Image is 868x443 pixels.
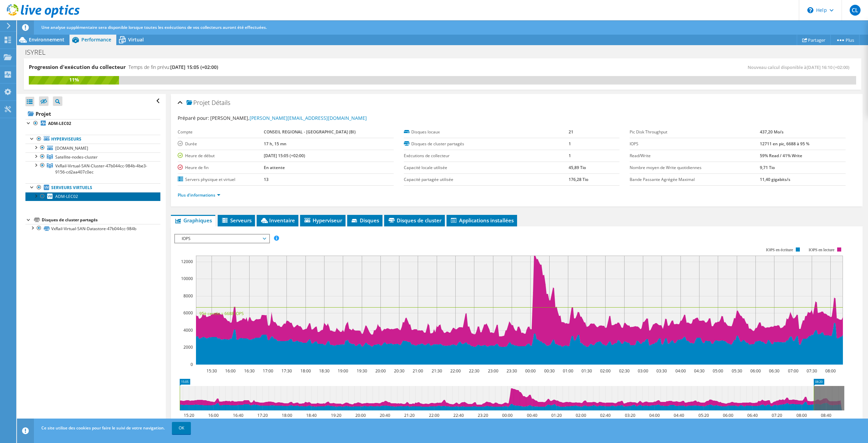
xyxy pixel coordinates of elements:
text: 05:20 [698,412,709,418]
text: 15:20 [184,412,194,418]
text: 17:30 [281,368,292,374]
b: 1 [569,153,571,159]
b: 1 [569,141,571,147]
a: ADM-LEC02 [25,192,160,201]
text: 07:00 [788,368,798,374]
text: 02:00 [576,412,586,418]
label: Disques de cluster partagés [404,141,569,147]
text: 23:00 [488,368,498,374]
span: Environnement [29,36,64,43]
b: 21 [569,129,573,135]
label: Capacité partagée utilisée [404,176,569,183]
text: 01:30 [581,368,592,374]
text: 22:00 [450,368,461,374]
span: [DOMAIN_NAME] [55,145,88,151]
a: Satellite-nodes-cluster [25,152,160,161]
span: Disques de cluster [388,217,441,224]
text: 21:30 [432,368,442,374]
a: Partager [797,35,831,45]
span: [DATE] 16:10 (+02:00) [807,64,849,70]
span: Inventaire [260,217,295,224]
text: 19:20 [331,412,341,418]
text: 08:00 [796,412,807,418]
b: 437,20 Mo/s [760,129,784,135]
b: 11,40 gigabits/s [760,177,790,182]
label: Servers physique et virtuel [178,176,264,183]
h1: ISYREL [22,49,56,56]
b: 13 [264,177,269,182]
span: Nouveau calcul disponible à [748,64,853,70]
text: 22:30 [469,368,479,374]
div: Disques de cluster partagés [42,216,160,224]
text: 22:40 [453,412,464,418]
div: 11% [29,76,119,84]
label: Bande Passante Agrégée Maximal [630,176,760,183]
label: Heure de fin [178,164,264,171]
text: IOPS en écriture [766,247,793,252]
text: IOPS en lecture [809,247,834,252]
label: IOPS [630,141,760,147]
text: 06:30 [769,368,780,374]
text: 00:00 [502,412,513,418]
b: ADM-LEC02 [48,121,71,126]
b: [DATE] 15:05 (+02:00) [264,153,305,159]
text: 4000 [183,327,193,333]
text: 04:40 [674,412,684,418]
text: 16:30 [244,368,255,374]
text: 0 [191,362,193,367]
text: 16:00 [208,412,219,418]
b: CONSEIL REGIONAL - [GEOGRAPHIC_DATA] (BI) [264,129,356,135]
text: 08:40 [821,412,831,418]
label: Exécutions de collecteur [404,152,569,159]
span: CL [850,5,861,16]
a: Projet [25,108,160,119]
span: Disques [351,217,379,224]
span: [PERSON_NAME], [210,115,367,121]
span: Performance [81,36,111,43]
text: 02:30 [619,368,630,374]
b: 12711 en pic, 6688 à 95 % [760,141,809,147]
b: 59% Read / 41% Write [760,153,802,159]
h4: Temps de fin prévu: [129,63,218,71]
a: VxRail-Virtual-SAN-Datastore-47b044cc-984b [25,224,160,233]
text: 16:40 [233,412,243,418]
span: Virtual [128,36,144,43]
span: Une analyse supplémentaire sera disponible lorsque toutes les exécutions de vos collecteurs auron... [41,24,267,30]
span: [DATE] 15:05 (+02:00) [170,64,218,70]
text: 16:00 [225,368,236,374]
text: 05:30 [732,368,742,374]
b: En attente [264,165,285,170]
text: 18:00 [282,412,292,418]
text: 05:00 [713,368,723,374]
label: Pic Disk Throughput [630,129,760,135]
text: 23:20 [478,412,488,418]
span: Projet [186,99,210,106]
text: 06:00 [723,412,733,418]
span: Détails [212,98,230,107]
label: Compte [178,129,264,135]
a: Plus d'informations [178,192,220,198]
span: Ce site utilise des cookies pour faire le suivi de votre navigation. [41,425,165,431]
span: Graphiques [174,217,212,224]
text: 22:00 [429,412,439,418]
text: 00:40 [527,412,537,418]
span: Hyperviseur [303,217,342,224]
text: 02:00 [600,368,611,374]
text: 21:00 [413,368,423,374]
span: IOPS [178,235,265,243]
span: Serveurs [221,217,252,224]
text: 06:00 [750,368,761,374]
a: VxRail-Virtual-SAN-Cluster-47b044cc-984b-4be3-9156-cd2aa407c0ec [25,161,160,176]
a: Plus [830,35,860,45]
text: 10000 [181,276,193,281]
span: Applications installées [450,217,514,224]
text: 95è centile = 6688 IOPS [199,311,244,316]
text: 19:00 [338,368,348,374]
a: [PERSON_NAME][EMAIL_ADDRESS][DOMAIN_NAME] [250,115,367,121]
text: 03:00 [638,368,648,374]
text: 2000 [183,344,193,350]
text: 04:30 [694,368,705,374]
span: ADM-LEC02 [55,193,78,199]
text: 03:30 [656,368,667,374]
svg: \n [807,7,813,13]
